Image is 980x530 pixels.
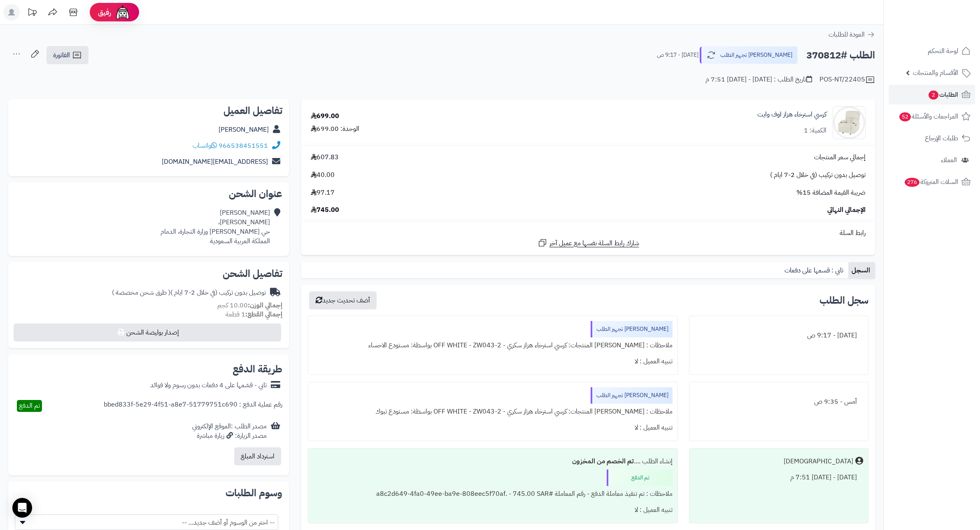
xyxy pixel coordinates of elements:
div: Open Intercom Messenger [12,498,32,518]
h2: الطلب #370812 [806,47,875,64]
a: تحديثات المنصة [22,4,42,23]
a: الطلبات2 [889,85,975,105]
span: توصيل بدون تركيب (في خلال 2-7 ايام ) [770,170,866,180]
small: 10.00 كجم [217,300,282,310]
a: كرسي استرخاء هزاز اوف وايت [757,110,826,119]
span: 2 [929,91,938,100]
strong: إجمالي القطع: [245,309,282,319]
span: الأقسام والمنتجات [913,67,958,79]
a: [EMAIL_ADDRESS][DOMAIN_NAME] [162,157,268,167]
small: 1 قطعة [226,309,282,319]
span: المراجعات والأسئلة [899,111,958,122]
h2: تفاصيل العميل [15,106,282,116]
a: العملاء [889,150,975,170]
span: رفيق [98,7,111,17]
a: لوحة التحكم [889,41,975,61]
div: تنبيه العميل : لا [313,353,673,370]
div: الوحدة: 699.00 [311,124,359,134]
div: تابي - قسّمها على 4 دفعات بدون رسوم ولا فوائد [150,381,267,390]
span: السلات المتروكة [904,176,958,188]
a: تابي : قسمها على دفعات [781,262,848,279]
h2: عنوان الشحن [15,189,282,199]
div: مصدر الزيارة: زيارة مباشرة [192,431,267,441]
button: إصدار بوليصة الشحن [14,323,281,342]
span: 97.17 [311,188,335,198]
span: ضريبة القيمة المضافة 15% [796,188,866,198]
strong: إجمالي الوزن: [248,300,282,310]
div: [DATE] - [DATE] 7:51 م [694,470,863,486]
div: الكمية: 1 [804,126,826,135]
div: [PERSON_NAME] تجهيز الطلب [591,321,673,337]
div: تاريخ الطلب : [DATE] - [DATE] 7:51 م [705,75,812,84]
div: مصدر الطلب :الموقع الإلكتروني [192,422,267,441]
div: ملاحظات : تم تنفيذ معاملة الدفع - رقم المعاملة #a8c2d649-4fa0-49ee-ba9e-808eec5f70af. - 745.00 SAR [313,486,673,502]
span: لوحة التحكم [928,45,958,57]
div: 699.00 [311,112,339,121]
div: ملاحظات : [PERSON_NAME] المنتجات: كرسي استرخاء هزاز سكري - OFF WHITE - ZW043-2 بواسطة: مستودع الا... [313,337,673,353]
span: إجمالي سعر المنتجات [814,153,866,162]
span: 745.00 [311,205,339,215]
a: واتساب [193,141,217,151]
b: تم الخصم من المخزون [572,456,634,466]
a: طلبات الإرجاع [889,128,975,148]
button: استرداد المبلغ [234,447,281,465]
a: شارك رابط السلة نفسها مع عميل آخر [538,238,639,248]
div: POS-NT/22405 [819,75,875,85]
h2: وسوم الطلبات [15,488,282,498]
span: 40.00 [311,170,335,180]
h2: تفاصيل الشحن [15,269,282,279]
span: الطلبات [928,89,958,100]
span: 607.83 [311,153,339,162]
div: تنبيه العميل : لا [313,420,673,436]
div: [PERSON_NAME] تجهيز الطلب [591,387,673,404]
div: إنشاء الطلب .... [313,453,673,470]
div: [PERSON_NAME] [PERSON_NAME]، حي [PERSON_NAME] وزارة التجارة، الدمام المملكة العربية السعودية [161,208,270,246]
span: طلبات الإرجاع [925,132,958,144]
div: أمس - 9:35 ص [694,394,863,410]
a: السجل [848,262,875,279]
button: [PERSON_NAME] تجهيز الطلب [700,46,798,64]
div: ملاحظات : [PERSON_NAME] المنتجات: كرسي استرخاء هزاز سكري - OFF WHITE - ZW043-2 بواسطة: مستودع تبوك [313,404,673,420]
small: [DATE] - 9:17 ص [657,51,698,59]
div: [DEMOGRAPHIC_DATA] [784,457,853,466]
div: رقم عملية الدفع : bbed833f-5e29-4f51-a8e7-51779751c690 [104,400,282,412]
span: الإجمالي النهائي [827,205,866,215]
span: 276 [905,178,919,187]
div: توصيل بدون تركيب (في خلال 2-7 ايام ) [112,288,266,298]
a: المراجعات والأسئلة52 [889,107,975,126]
span: -- اختر من الوسوم أو أضف جديد... -- [15,514,278,530]
span: تم الدفع [19,401,40,411]
span: العملاء [941,154,957,166]
a: العودة للطلبات [829,30,875,40]
h3: سجل الطلب [819,295,868,305]
span: شارك رابط السلة نفسها مع عميل آخر [549,239,639,248]
span: العودة للطلبات [829,30,865,40]
span: 52 [899,112,911,121]
a: 966538451551 [219,141,268,151]
div: تم الدفع [607,470,673,486]
div: [DATE] - 9:17 ص [694,328,863,344]
img: 1737964704-110102050045-90x90.jpg [833,106,865,139]
h2: طريقة الدفع [233,364,282,374]
div: رابط السلة [305,228,872,238]
img: ai-face.png [114,4,131,21]
div: تنبيه العميل : لا [313,502,673,518]
span: الفاتورة [53,50,70,60]
a: الفاتورة [47,46,88,64]
a: السلات المتروكة276 [889,172,975,192]
span: ( طرق شحن مخصصة ) [112,288,170,298]
a: [PERSON_NAME] [219,125,269,135]
button: أضف تحديث جديد [309,291,377,309]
